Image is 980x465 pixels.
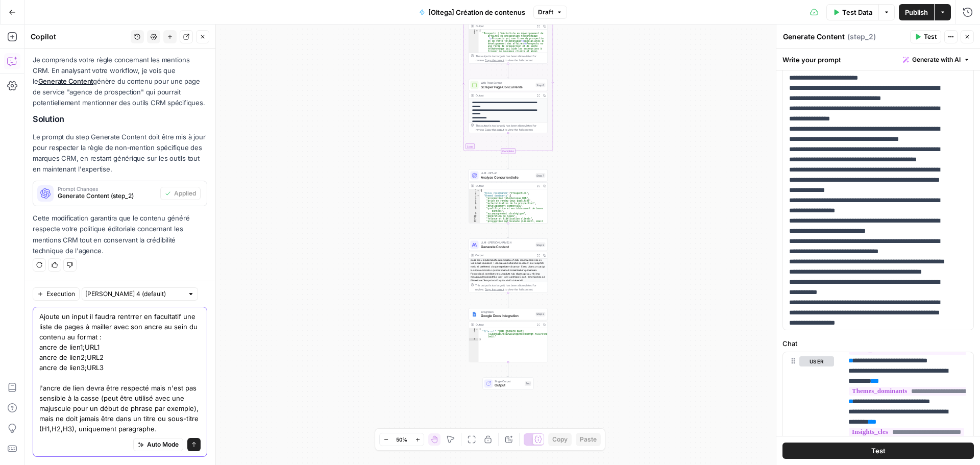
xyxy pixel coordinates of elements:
[481,175,534,180] span: Analyse Concurrentielle
[469,217,480,220] div: 11
[871,446,886,456] span: Test
[525,381,531,386] div: End
[576,433,601,446] button: Paste
[485,288,504,291] span: Copy the output
[469,308,548,362] div: IntegrationGoogle Docs IntegrationStep 3Output{ "file_url":"[URL][DOMAIN_NAME] /1Lb3nR1bLP0cIzwZk...
[548,433,572,446] button: Copy
[477,189,479,192] span: Toggle code folding, rows 1 through 22
[469,32,479,354] div: 2
[160,187,201,200] button: Applied
[899,53,974,66] button: Generate with AI
[85,289,183,299] input: Claude Sonnet 4 (default)
[476,323,534,327] div: Output
[783,32,845,42] textarea: Generate Content
[46,289,75,299] span: Execution
[507,292,509,307] g: Edge from step_2 to step_3
[476,184,534,188] div: Output
[533,6,567,19] button: Draft
[38,77,93,85] a: Generate Content
[535,83,545,87] div: Step 6
[538,8,553,17] span: Draft
[469,200,480,202] div: 5
[476,24,534,28] div: Output
[905,7,928,17] span: Publish
[147,440,179,449] span: Auto Mode
[535,173,545,178] div: Step 7
[507,362,509,377] g: Edge from step_3 to end
[469,197,480,200] div: 4
[476,93,534,97] div: Output
[507,154,509,169] g: Edge from step_5-iteration-end to step_7
[495,383,523,388] span: Output
[476,283,546,291] div: This output is too large & has been abbreviated for review. to view the full content.
[428,7,525,17] span: [Oltega] Création de contenus
[507,224,509,238] g: Edge from step_7 to step_2
[396,435,407,444] span: 50%
[799,356,834,366] button: user
[469,215,480,217] div: 10
[826,4,878,20] button: Test Data
[842,7,872,17] span: Test Data
[174,189,196,198] span: Applied
[476,253,534,257] div: Output
[469,169,548,224] div: LLM · GPT-4.1Analyse ConcurrentielleStep 7Output{ "focus_recommande":"Prospection", "themes_domin...
[481,310,534,314] span: Integration
[782,338,974,349] label: Chat
[39,311,201,434] textarea: Ajoute un input il faudra rentrrer en facultatif une liste de pages à mailler avec son ancre au s...
[535,312,545,316] div: Step 3
[476,30,478,32] span: Toggle code folding, rows 1 through 3
[924,32,937,41] span: Test
[469,330,479,338] div: 2
[469,239,548,293] div: LLM · [PERSON_NAME] 4Generate ContentStep 2Output<l5>Ipsumd si Ametconsect : Adipi Elitseddoe tem...
[33,132,207,175] p: Le prompt du step Generate Content doit être mis à jour pour respecter la règle de non-mention sp...
[469,30,479,32] div: 1
[58,186,156,191] span: Prompt Changes
[33,287,80,301] button: Execution
[485,128,504,131] span: Copy the output
[469,328,479,330] div: 1
[912,55,961,64] span: Generate with AI
[472,311,477,316] img: Instagram%20post%20-%201%201.png
[481,244,534,249] span: Generate Content
[501,149,515,154] div: Complete
[485,59,504,62] span: Copy the output
[469,10,548,64] div: LoopOutput[ "Prospecto | Spécialiste en développement des affaires et prospection téléphonique .\...
[481,240,534,244] span: LLM · [PERSON_NAME] 4
[33,213,207,256] p: Cette modification garantira que le contenu généré respecte votre politique éditoriale concernant...
[469,189,480,192] div: 1
[481,313,534,319] span: Google Docs Integration
[776,49,980,70] div: Write your prompt
[477,194,479,197] span: Toggle code folding, rows 3 through 14
[58,191,156,201] span: Generate Content (step_2)
[469,377,548,389] div: Single OutputOutputEnd
[469,202,480,205] div: 6
[33,55,207,109] p: Je comprends votre règle concernant les mentions CRM. En analysant votre workflow, je vois que le...
[580,435,597,444] span: Paste
[535,242,545,247] div: Step 2
[469,220,480,225] div: 12
[481,171,534,175] span: LLM · GPT-4.1
[469,194,480,197] div: 3
[507,64,509,79] g: Edge from step_5 to step_6
[469,149,548,154] div: Complete
[495,379,523,383] span: Single Output
[910,30,941,43] button: Test
[481,84,534,89] span: Scraper Page Concurrente
[31,32,128,42] div: Copilot
[552,435,568,444] span: Copy
[481,81,534,85] span: Web Page Scrape
[476,54,546,62] div: This output is too large & has been abbreviated for review. to view the full content.
[847,32,876,42] span: ( step_2 )
[476,328,478,330] span: Toggle code folding, rows 1 through 3
[782,443,974,459] button: Test
[469,212,480,215] div: 9
[469,192,480,194] div: 2
[899,4,934,20] button: Publish
[33,114,207,124] h2: Solution
[413,4,531,20] button: [Oltega] Création de contenus
[469,205,480,207] div: 7
[469,338,479,340] div: 3
[476,124,546,132] div: This output is too large & has been abbreviated for review. to view the full content.
[469,207,480,212] div: 8
[133,438,183,451] button: Auto Mode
